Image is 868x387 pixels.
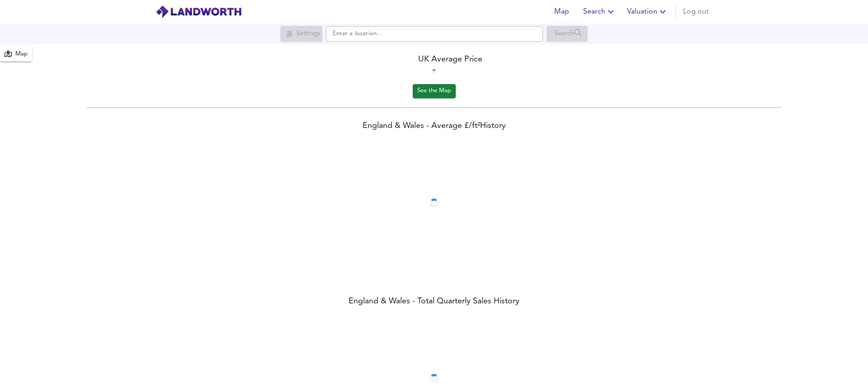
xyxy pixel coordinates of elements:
img: logo [156,5,242,19]
div: Map [15,49,28,60]
button: Log out [679,3,712,21]
div: Search for a location first or explore the map [280,26,322,42]
button: See the Map [413,84,456,98]
span: Map [551,5,572,18]
button: Search [580,3,620,21]
span: See the Map [417,86,451,96]
span: Valuation [627,5,668,18]
span: Log out [683,5,709,18]
input: Enter a location... [326,26,543,42]
button: Valuation [623,3,672,21]
span: Search [583,5,616,18]
button: Map [547,3,576,21]
div: Search for a location first or explore the map [547,26,588,42]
